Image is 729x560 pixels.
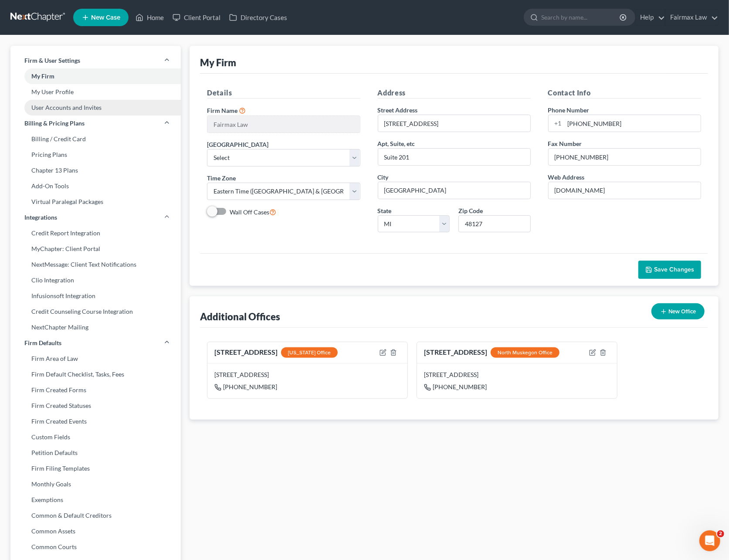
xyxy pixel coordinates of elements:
[10,84,181,100] a: My User Profile
[378,139,415,148] label: Apt, Suite, etc
[654,266,694,273] span: Save Changes
[10,445,181,461] a: Petition Defaults
[24,119,85,128] span: Billing & Pricing Plans
[10,288,181,304] a: Infusionsoft Integration
[10,476,181,492] a: Monthly Goals
[10,53,181,68] a: Firm & User Settings
[10,178,181,194] a: Add-On Tools
[200,310,280,323] div: Additional Offices
[168,10,225,25] a: Client Portal
[10,335,181,351] a: Firm Defaults
[223,383,277,390] span: [PHONE_NUMBER]
[10,319,181,335] a: NextChapter Mailing
[10,225,181,241] a: Credit Report Integration
[91,14,120,21] span: New Case
[10,210,181,225] a: Integrations
[10,367,181,382] a: Firm Default Checklist, Tasks, Fees
[214,347,338,358] div: [STREET_ADDRESS]
[666,10,718,25] a: Fairmax Law
[717,530,724,537] span: 2
[24,339,61,347] span: Firm Defaults
[549,149,701,165] input: Enter fax...
[424,347,559,358] div: [STREET_ADDRESS]
[549,115,565,132] div: +1
[10,539,181,555] a: Common Courts
[699,530,720,551] iframe: Intercom live chat
[214,370,400,379] div: [STREET_ADDRESS]
[230,208,269,216] span: Wall Off Cases
[10,492,181,508] a: Exemptions
[378,88,531,98] h5: Address
[10,523,181,539] a: Common Assets
[378,105,418,115] label: Street Address
[10,68,181,84] a: My Firm
[10,304,181,319] a: Credit Counseling Course Integration
[378,182,530,199] input: Enter city...
[549,182,701,199] input: Enter web address....
[651,303,705,319] button: New Office
[10,147,181,163] a: Pricing Plans
[378,173,389,182] label: City
[10,257,181,272] a: NextMessage: Client Text Notifications
[548,105,590,115] label: Phone Number
[10,398,181,414] a: Firm Created Statuses
[491,347,559,358] div: North Muskegon Office
[10,508,181,523] a: Common & Default Creditors
[207,107,237,114] span: Firm Name
[10,382,181,398] a: Firm Created Forms
[548,139,582,148] label: Fax Number
[207,116,359,132] input: Enter name...
[225,10,292,25] a: Directory Cases
[10,241,181,257] a: MyChapter: Client Portal
[433,383,487,390] span: [PHONE_NUMBER]
[24,213,57,222] span: Integrations
[378,115,530,132] input: Enter address...
[424,370,610,379] div: [STREET_ADDRESS]
[131,10,168,25] a: Home
[10,272,181,288] a: Clio Integration
[548,88,701,98] h5: Contact Info
[10,100,181,115] a: User Accounts and Invites
[636,10,665,25] a: Help
[10,351,181,367] a: Firm Area of Law
[10,115,181,131] a: Billing & Pricing Plans
[378,149,530,165] input: (optional)
[207,88,360,98] h5: Details
[24,56,80,65] span: Firm & User Settings
[458,215,531,233] input: XXXXX
[200,56,236,69] div: My Firm
[10,131,181,147] a: Billing / Credit Card
[10,194,181,210] a: Virtual Paralegal Packages
[10,163,181,178] a: Chapter 13 Plans
[207,173,236,183] label: Time Zone
[281,347,338,358] div: [US_STATE] Office
[458,206,483,215] label: Zip Code
[548,173,585,182] label: Web Address
[10,414,181,429] a: Firm Created Events
[207,140,268,149] label: [GEOGRAPHIC_DATA]
[565,115,701,132] input: Enter phone...
[10,429,181,445] a: Custom Fields
[378,206,392,215] label: State
[638,261,701,279] button: Save Changes
[10,461,181,476] a: Firm Filing Templates
[541,9,621,25] input: Search by name...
